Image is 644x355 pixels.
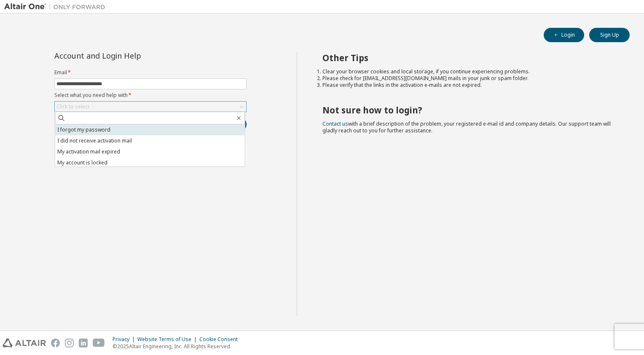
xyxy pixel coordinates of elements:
[137,336,199,343] div: Website Terms of Use
[322,75,615,82] li: Please check for [EMAIL_ADDRESS][DOMAIN_NAME] mails in your junk or spam folder.
[589,28,630,42] button: Sign Up
[79,339,88,347] img: linkedin.svg
[55,124,245,135] li: I forgot my password
[93,339,105,347] img: youtube.svg
[54,92,247,99] label: Select what you need help with
[322,68,615,75] li: Clear your browser cookies and local storage, if you continue experiencing problems.
[322,82,615,89] li: Please verify that the links in the activation e-mails are not expired.
[113,343,243,350] p: © 2025 Altair Engineering, Inc. All Rights Reserved.
[54,69,247,76] label: Email
[3,339,46,347] img: altair_logo.svg
[322,105,615,116] h2: Not sure how to login?
[199,336,243,343] div: Cookie Consent
[544,28,584,42] button: Login
[55,102,246,112] div: Click to select
[113,336,137,343] div: Privacy
[322,120,348,127] a: Contact us
[51,339,60,347] img: facebook.svg
[65,339,74,347] img: instagram.svg
[56,103,89,110] div: Click to select
[54,52,208,59] div: Account and Login Help
[4,3,110,11] img: Altair One
[322,120,611,134] span: with a brief description of the problem, your registered e-mail id and company details. Our suppo...
[322,52,615,63] h2: Other Tips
